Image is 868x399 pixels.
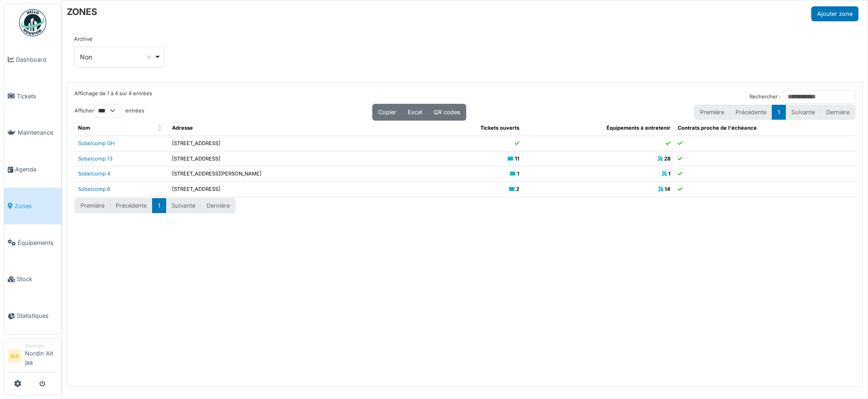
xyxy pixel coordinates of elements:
span: Statistiques [17,311,58,320]
span: Dashboard [16,55,58,64]
button: Ajouter zone [811,6,858,21]
button: 1 [772,105,786,120]
b: 28 [664,156,671,162]
b: 2 [516,186,519,192]
nav: pagination [74,198,236,213]
span: QR codes [434,109,460,116]
b: 1 [668,170,671,177]
a: Maintenance [4,115,61,151]
a: Sobelcomp GH [78,140,114,146]
b: 1 [517,170,519,177]
div: Manager [25,342,58,349]
a: Agenda [4,151,61,188]
span: Stock [17,275,58,283]
button: Excel [402,104,428,121]
span: Agenda [15,165,58,174]
span: Nom: Activate to sort [158,121,163,136]
span: Adresse [172,125,193,131]
td: [STREET_ADDRESS] [168,151,423,166]
span: Zones [15,202,58,210]
td: [STREET_ADDRESS] [168,182,423,197]
div: Affichage de 1 à 4 sur 4 entrées [74,90,152,104]
a: Zones [4,188,61,224]
span: Tickets ouverts [480,125,519,131]
span: Tickets [17,92,58,101]
nav: pagination [694,105,855,120]
button: 1 [152,198,166,213]
h6: ZONES [67,6,97,17]
div: Non [80,52,154,62]
b: 14 [665,186,671,192]
span: Équipements [18,238,58,247]
td: [STREET_ADDRESS] [168,136,423,151]
td: [STREET_ADDRESS][PERSON_NAME] [168,166,423,182]
span: Copier [378,109,396,116]
li: NA [8,350,21,363]
a: Stock [4,261,61,298]
b: 11 [515,156,519,162]
button: Copier [372,104,402,121]
a: Sobelcomp 6 [78,186,110,192]
label: Afficher entrées [74,104,144,118]
a: NA ManagerNordin Ait jaa [8,342,58,373]
a: Équipements [4,224,61,261]
button: Remove item: 'false' [144,53,153,62]
img: Badge_color-CXgf-gQk.svg [19,9,46,36]
a: Sobelcomp 13 [78,156,113,162]
span: Excel [408,109,422,116]
span: Équipements à entretenir [607,125,671,131]
button: QR codes [428,104,466,121]
a: Sobelcomp 4 [78,170,110,177]
select: Afficherentrées [94,104,122,118]
span: Nom [78,125,90,131]
a: Tickets [4,78,61,115]
a: Statistiques [4,297,61,334]
a: Dashboard [4,41,61,78]
span: Contrats proche de l'échéance [678,125,757,131]
label: Rechercher : [750,93,780,101]
label: Archivé [74,35,93,43]
span: Maintenance [18,128,58,137]
li: Nordin Ait jaa [25,342,58,370]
